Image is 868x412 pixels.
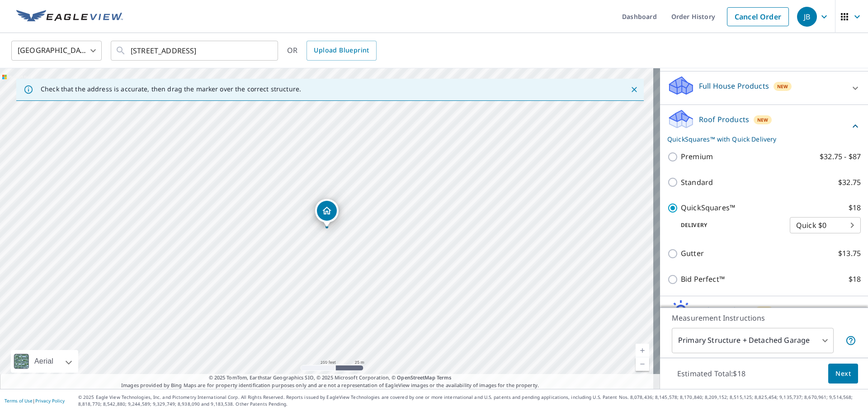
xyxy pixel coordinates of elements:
div: Aerial [32,350,56,373]
p: QuickSquares™ with Quick Delivery [667,134,850,144]
p: Delivery [667,221,790,229]
p: Gutter [681,248,704,259]
p: © 2025 Eagle View Technologies, Inc. and Pictometry International Corp. All Rights Reserved. Repo... [78,394,863,407]
p: Roof Products [699,114,749,125]
p: $18 [849,202,861,213]
p: Estimated Total: $18 [670,364,753,384]
div: OR [287,41,377,61]
div: Primary Structure + Detached Garage [672,328,834,353]
div: JB [797,7,817,27]
div: Solar ProductsNew [667,300,861,326]
a: Terms of Use [5,398,33,404]
a: Current Level 18, Zoom Out [636,357,649,371]
a: Current Level 18, Zoom In [636,344,649,357]
span: Next [835,368,851,379]
span: Upload Blueprint [314,45,369,56]
p: Solar Products [699,305,750,316]
button: Close [628,84,640,95]
p: $13.75 [838,248,861,259]
a: OpenStreetMap [397,374,435,381]
p: | [5,398,65,403]
img: EV Logo [16,10,123,24]
a: Cancel Order [727,7,789,26]
p: Check that the address is accurate, then drag the marker over the correct structure. [41,85,301,93]
div: [GEOGRAPHIC_DATA] [11,38,102,63]
p: $32.75 [838,177,861,188]
span: © 2025 TomTom, Earthstar Geographics SIO, © 2025 Microsoft Corporation, © [209,374,452,382]
div: Dropped pin, building 1, Residential property, 8101 N 12th St Tacoma, WA 98406 [315,199,339,227]
button: Next [828,364,858,384]
p: Bid Perfect™ [681,274,725,285]
p: Full House Products [699,81,769,91]
div: Full House ProductsNew [667,75,861,101]
p: $32.75 - $87 [820,151,861,162]
a: Upload Blueprint [307,41,376,61]
div: Roof ProductsNewQuickSquares™ with Quick Delivery [667,109,861,144]
div: Aerial [11,350,78,373]
input: Search by address or latitude-longitude [131,38,259,63]
p: QuickSquares™ [681,202,735,213]
div: Quick $0 [790,213,861,238]
p: $18 [849,274,861,285]
span: Your report will include the primary structure and a detached garage if one exists. [845,335,856,346]
a: Privacy Policy [35,398,65,404]
span: New [757,116,769,123]
span: New [777,83,788,90]
p: Premium [681,151,713,162]
p: Measurement Instructions [672,313,856,323]
p: Standard [681,177,713,188]
a: Terms [437,374,452,381]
